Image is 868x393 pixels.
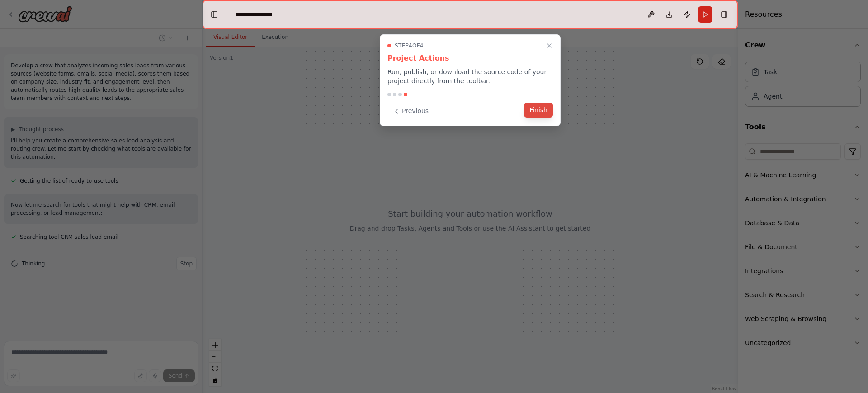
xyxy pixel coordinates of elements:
[395,42,424,49] span: Step 4 of 4
[208,8,221,21] button: Hide left sidebar
[544,40,555,51] button: Close walkthrough
[387,53,553,64] h3: Project Actions
[387,67,553,85] p: Run, publish, or download the source code of your project directly from the toolbar.
[387,104,434,118] button: Previous
[524,103,553,118] button: Finish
